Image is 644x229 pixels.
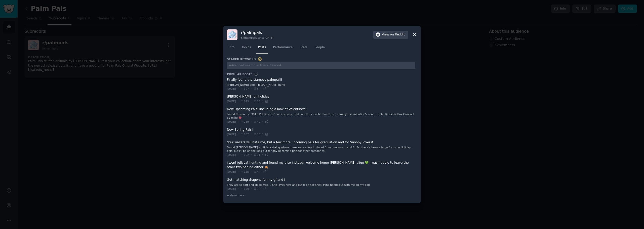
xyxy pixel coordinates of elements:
[251,153,252,157] span: ·
[251,119,252,124] span: ·
[240,153,249,157] span: 162
[253,120,260,123] span: 40
[227,153,236,157] span: [DATE]
[238,119,239,124] span: ·
[260,169,261,174] span: ·
[238,187,239,191] span: ·
[242,45,251,50] span: Topics
[238,132,239,136] span: ·
[238,86,239,91] span: ·
[253,170,259,173] span: 4
[240,87,249,90] span: 307
[240,170,249,173] span: 155
[253,153,260,157] span: 11
[227,120,236,123] span: [DATE]
[253,132,260,136] span: 16
[256,43,268,54] a: Posts
[227,29,237,40] img: palmpals
[240,132,249,136] span: 182
[373,31,408,39] button: Viewon Reddit
[241,36,273,39] div: 5k members since [DATE]
[313,43,327,54] a: People
[300,45,307,50] span: Stats
[262,99,263,104] span: ·
[253,87,259,90] span: 5
[260,86,261,91] span: ·
[227,194,245,197] span: + show more
[251,187,252,191] span: ·
[227,72,253,76] h3: Popular Posts
[382,32,405,37] span: View
[227,187,236,191] span: [DATE]
[229,45,234,50] span: Info
[262,153,263,157] span: ·
[240,43,253,54] a: Topics
[314,45,325,50] span: People
[240,187,249,191] span: 150
[258,45,266,50] span: Posts
[390,32,405,37] span: on Reddit
[227,83,285,86] div: [PERSON_NAME] and [PERSON_NAME] hehe
[262,119,263,124] span: ·
[227,43,236,54] a: Info
[238,169,239,174] span: ·
[227,183,370,187] div: They are so soft and sit so well.... She loves hers and put it on her shelf. Mine hangs out with ...
[227,146,415,153] div: Found [PERSON_NAME]'s official catalog where there were a few I missed from previous posts! So fa...
[240,120,249,123] span: 239
[227,170,236,173] span: [DATE]
[253,100,260,103] span: 26
[241,30,273,35] h3: r/ palmpals
[238,153,239,157] span: ·
[253,187,259,191] span: 7
[251,169,252,174] span: ·
[251,132,252,136] span: ·
[238,99,239,104] span: ·
[227,57,262,61] h3: Search Keyword
[227,62,415,69] input: Advanced search in this subreddit
[298,43,309,54] a: Stats
[240,100,249,103] span: 243
[227,112,415,119] div: Found this on the "Palm Pal Besties" on Facebook, and I am very excited for these; namely the Val...
[227,100,236,103] span: [DATE]
[260,187,261,191] span: ·
[273,45,293,50] span: Performance
[251,86,252,91] span: ·
[271,43,294,54] a: Performance
[262,132,263,136] span: ·
[227,132,236,136] span: [DATE]
[251,99,252,104] span: ·
[227,87,236,90] span: [DATE]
